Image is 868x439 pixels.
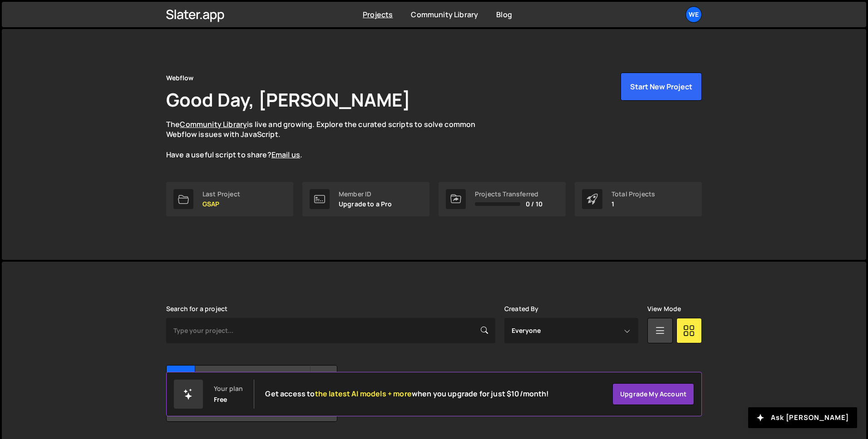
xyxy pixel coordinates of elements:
[363,10,393,20] a: Projects
[496,10,512,20] a: Blog
[166,182,293,216] a: Last Project GSAP
[748,407,857,428] button: Ask [PERSON_NAME]
[166,305,227,312] label: Search for a project
[339,200,392,208] p: Upgrade to a Pro
[612,383,694,405] a: Upgrade my account
[202,200,240,208] p: GSAP
[504,305,539,312] label: Created By
[167,366,195,394] div: GS
[166,73,193,83] div: Webflow
[200,370,310,380] h2: GSAP
[647,305,681,312] label: View Mode
[612,190,655,198] div: Total Projects
[166,365,337,422] a: GS GSAP Created by [PERSON_NAME] No pages have been added to this project
[214,385,243,392] div: Your plan
[686,6,702,23] a: We
[411,10,478,20] a: Community Library
[271,150,300,160] a: Email us
[621,73,702,101] button: Start New Project
[265,390,549,398] h2: Get access to when you upgrade for just $10/month!
[202,190,240,198] div: Last Project
[214,396,227,403] div: Free
[166,119,493,160] p: The is live and growing. Explore the curated scripts to solve common Webflow issues with JavaScri...
[166,87,410,112] h1: Good Day, [PERSON_NAME]
[166,318,495,343] input: Type your project...
[612,200,655,208] p: 1
[339,190,392,198] div: Member ID
[315,389,412,399] span: the latest AI models + more
[180,119,247,129] a: Community Library
[526,200,542,208] span: 0 / 10
[475,190,542,198] div: Projects Transferred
